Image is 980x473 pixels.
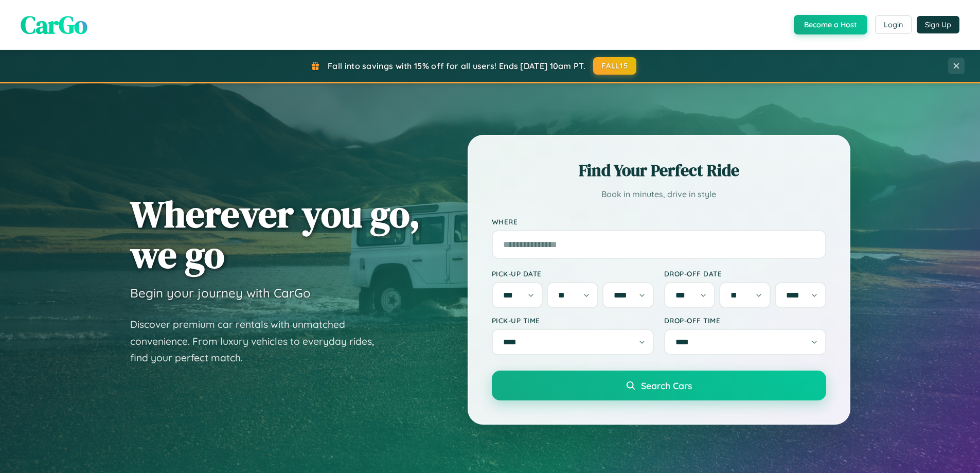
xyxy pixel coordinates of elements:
button: Search Cars [492,371,826,400]
span: CarGo [21,8,87,42]
p: Discover premium car rentals with unmatched convenience. From luxury vehicles to everyday rides, ... [130,316,387,366]
label: Pick-up Date [492,269,654,278]
label: Drop-off Time [664,316,826,325]
span: Fall into savings with 15% off for all users! Ends [DATE] 10am PT. [328,61,585,71]
button: Sign Up [917,16,959,33]
h1: Wherever you go, we go [130,194,420,275]
button: FALL15 [593,57,636,75]
p: Book in minutes, drive in style [492,187,826,202]
h3: Begin your journey with CarGo [130,285,311,301]
label: Drop-off Date [664,269,826,278]
h2: Find Your Perfect Ride [492,159,826,182]
button: Become a Host [794,15,867,34]
label: Where [492,217,826,226]
button: Login [875,15,912,34]
label: Pick-up Time [492,316,654,325]
span: Search Cars [641,380,692,391]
